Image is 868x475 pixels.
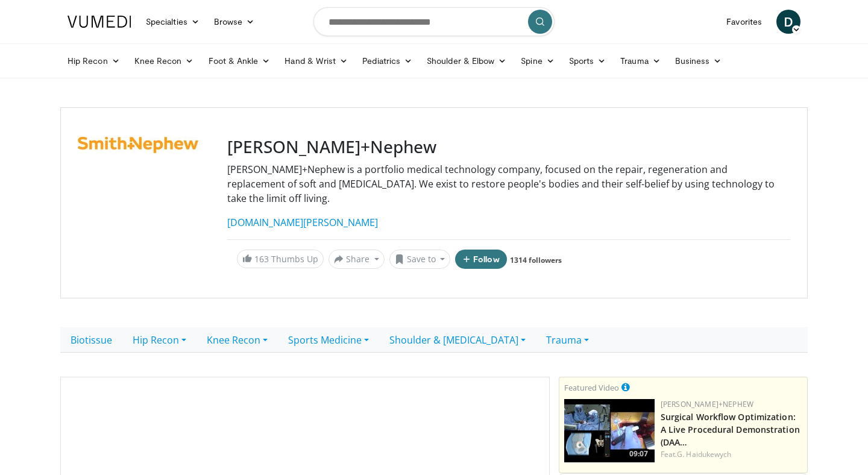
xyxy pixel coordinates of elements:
a: Surgical Workflow Optimization: A Live Procedural Demonstration (DAA… [661,411,800,448]
a: G. Haidukewych [677,449,731,459]
img: VuMedi Logo [68,16,131,28]
small: Featured Video [564,382,619,393]
a: Trauma [613,49,668,73]
a: Sports [562,49,614,73]
a: Foot & Ankle [201,49,278,73]
a: 163 Thumbs Up [237,250,324,268]
input: Search topics, interventions [313,7,555,36]
a: Trauma [536,327,599,353]
span: 09:07 [626,448,652,459]
button: Save to [389,250,451,269]
a: Sports Medicine [278,327,379,353]
a: Knee Recon [197,327,278,353]
a: 1314 followers [510,255,562,265]
button: Follow [455,250,507,269]
a: Business [668,49,729,73]
div: Feat. [661,449,802,460]
a: Hand & Wrist [277,49,355,73]
a: D [776,10,800,34]
a: Shoulder & [MEDICAL_DATA] [379,327,536,353]
a: Spine [514,49,561,73]
a: Favorites [719,10,769,34]
a: Knee Recon [127,49,201,73]
a: Browse [207,10,262,34]
a: Biotissue [60,327,122,353]
button: Share [329,250,385,269]
a: Hip Recon [122,327,197,353]
img: bcfc90b5-8c69-4b20-afee-af4c0acaf118.150x105_q85_crop-smart_upscale.jpg [564,399,655,462]
span: 163 [254,253,269,265]
a: [DOMAIN_NAME][PERSON_NAME] [227,216,378,229]
a: Shoulder & Elbow [420,49,514,73]
a: Specialties [139,10,207,34]
a: 09:07 [564,399,655,462]
a: Hip Recon [60,49,127,73]
p: [PERSON_NAME]+Nephew is a portfolio medical technology company, focused on the repair, regenerati... [227,162,790,206]
h3: [PERSON_NAME]+Nephew [227,137,790,157]
a: [PERSON_NAME]+Nephew [661,399,753,409]
a: Pediatrics [355,49,420,73]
